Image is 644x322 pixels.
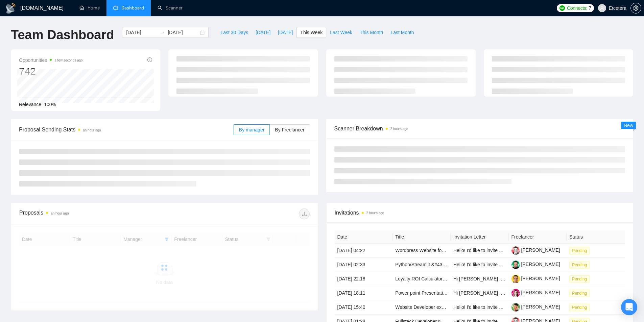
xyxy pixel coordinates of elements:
button: Last Month [387,27,418,38]
span: By Freelancer [275,127,304,132]
a: Power point Presentation uplift [395,290,459,296]
img: c1H5j4uuwRoiYYBPUc0TtXcw2dMxy5fGUeEXcoyQTo85fuH37bAwWfg3xyvaZyZkb6 [511,303,520,312]
span: to [160,30,165,35]
a: Website Developer expert with AI Tools - Consultant to help setup custom AI Dev Workflow [395,304,585,310]
a: Wordpress Website for Mulitfamily Property [395,248,486,253]
a: homeHome [79,5,100,11]
td: [DATE] 02:33 [335,258,393,272]
span: Scanner Breakdown [334,124,625,133]
img: c1j3LM-P8wYGiNJFOz_ykoDtzB4IbR1eXHCmdn6mkzey13rf0U2oYvbmCfs7AXqnBj [511,261,520,269]
td: [DATE] 18:11 [335,286,393,300]
th: Invitation Letter [451,230,509,244]
a: Pending [569,262,592,267]
td: [DATE] 15:40 [335,300,393,315]
a: Pending [569,290,592,296]
span: info-circle [147,57,152,62]
img: c1qvStQl1zOZ1p4JlAqOAgVKIAP2zxwJfXq9-5qzgDvfiznqwN5naO0dlR9WjNt14c [511,289,520,297]
span: Pending [569,290,590,297]
img: upwork-logo.png [559,5,565,11]
td: Power point Presentation uplift [392,286,451,300]
button: [DATE] [274,27,296,38]
a: Python/Streamlit &#43; FastAPI Engineer for Construction Draw App v1 (SQLite→Postgres, GCP) [395,262,600,267]
span: Last Month [390,29,414,36]
div: Proposals [19,208,164,219]
span: By manager [239,127,264,132]
span: swap-right [160,30,165,35]
img: c1awRfy-_TGqy_QmeA56XV8mJOXoSdeRoQmUTdW33mZiQfIgpYlQIKPiVh5n4nl6mu [511,275,520,283]
button: Last Week [326,27,356,38]
time: 2 hours ago [390,127,408,131]
th: Freelancer [509,230,567,244]
time: an hour ago [51,212,69,215]
button: [DATE] [252,27,274,38]
span: 7 [589,4,591,12]
a: [PERSON_NAME] [511,304,560,309]
span: Pending [569,275,590,283]
input: Start date [126,29,157,36]
div: 742 [19,65,83,78]
th: Status [567,230,625,244]
span: Last 30 Days [220,29,248,36]
a: [PERSON_NAME] [511,290,560,295]
a: setting [630,5,641,11]
span: [DATE] [278,29,293,36]
h1: Team Dashboard [11,27,114,43]
span: Pending [569,247,590,254]
span: setting [631,5,641,11]
span: New [624,123,633,128]
span: Opportunities [19,56,83,64]
button: Last 30 Days [217,27,252,38]
time: an hour ago [83,128,101,132]
span: This Week [300,29,323,36]
a: Pending [569,304,592,310]
div: Open Intercom Messenger [621,299,637,315]
a: searchScanner [158,5,183,11]
span: Proposal Sending Stats [19,125,234,134]
time: a few seconds ago [54,58,82,62]
span: This Month [360,29,383,36]
span: 100% [44,102,56,107]
td: [DATE] 22:18 [335,272,393,286]
time: 2 hours ago [366,211,384,215]
td: [DATE] 04:22 [335,244,393,258]
span: user [600,6,604,10]
span: dashboard [113,5,118,10]
th: Title [392,230,451,244]
span: Relevance [19,102,41,107]
td: Wordpress Website for Mulitfamily Property [392,244,451,258]
a: Pending [569,248,592,253]
button: This Month [356,27,387,38]
span: Last Week [330,29,352,36]
a: [PERSON_NAME] [511,276,560,281]
td: Website Developer expert with AI Tools - Consultant to help setup custom AI Dev Workflow [392,300,451,315]
span: Pending [569,261,590,269]
td: Loyalty ROI Calculator - Full-Stack Development & UX/UI [392,272,451,286]
a: [PERSON_NAME] [511,262,560,267]
img: logo [5,3,16,14]
span: Invitations [335,208,625,217]
img: c1Ztns_PlkZmqQg2hxOAB3KrB-2UgfwRbY9QtdsXzD6WDZPCtFtyWXKn0el6RrVcf5 [511,246,520,255]
button: This Week [296,27,326,38]
button: setting [630,3,641,14]
a: [PERSON_NAME] [511,247,560,253]
span: Dashboard [121,5,144,11]
input: End date [168,29,198,36]
td: Python/Streamlit &#43; FastAPI Engineer for Construction Draw App v1 (SQLite→Postgres, GCP) [392,258,451,272]
span: [DATE] [256,29,270,36]
span: Connects: [567,4,587,12]
a: Pending [569,276,592,281]
span: Pending [569,304,590,311]
a: Loyalty ROI Calculator - Full-Stack Development & UX/UI [395,276,516,281]
th: Date [335,230,393,244]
